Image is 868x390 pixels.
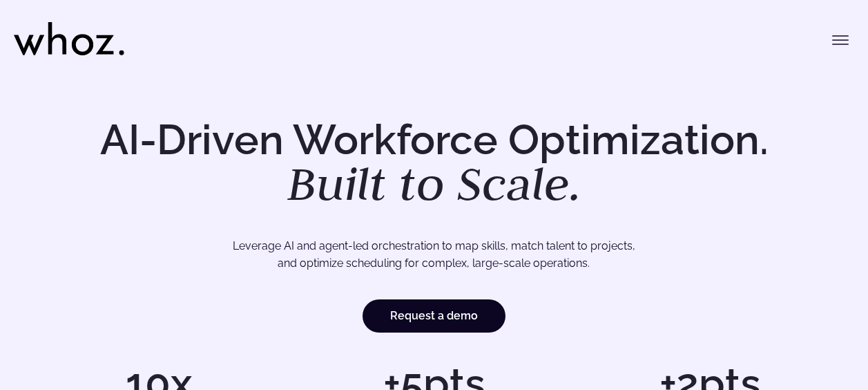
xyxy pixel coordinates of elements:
[363,299,505,333] a: Request a demo
[68,237,800,272] p: Leverage AI and agent-led orchestration to map skills, match talent to projects, and optimize sch...
[287,153,581,214] em: Built to Scale.
[827,26,854,54] button: Toggle menu
[81,119,788,207] h1: AI-Driven Workforce Optimization.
